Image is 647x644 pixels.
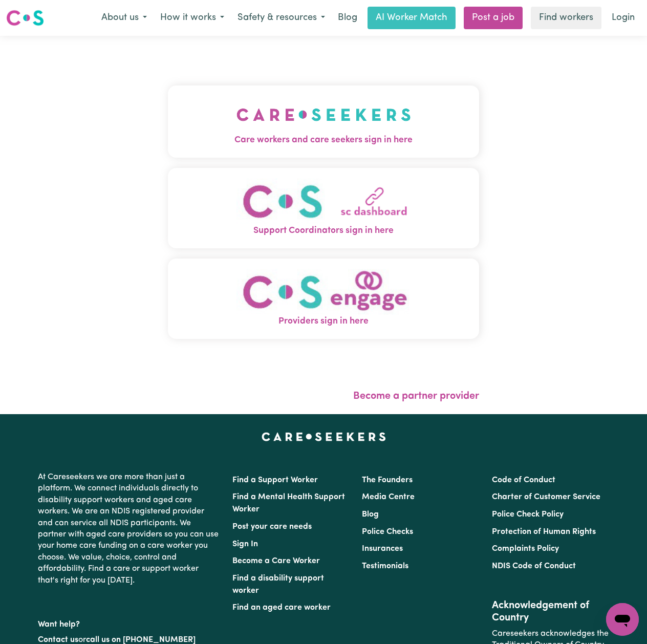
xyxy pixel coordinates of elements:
a: Code of Conduct [492,476,555,484]
p: At Careseekers we are more than just a platform. We connect individuals directly to disability su... [38,467,220,590]
a: Blog [362,510,379,519]
a: Find a Support Worker [232,476,318,484]
a: Protection of Human Rights [492,528,596,536]
span: Support Coordinators sign in here [168,224,479,238]
a: Sign In [232,540,258,548]
a: Become a Care Worker [232,557,320,565]
a: Login [606,7,641,29]
a: Police Checks [362,528,413,536]
a: Contact us [38,636,78,644]
a: Find a disability support worker [232,574,324,595]
button: Safety & resources [231,7,332,29]
span: Care workers and care seekers sign in here [168,134,479,147]
p: Want help? [38,615,220,630]
a: Complaints Policy [492,545,559,553]
a: Testimonials [362,562,408,570]
button: How it works [154,7,231,29]
a: Become a partner provider [353,391,479,401]
img: Careseekers logo [6,9,44,27]
a: call us on [PHONE_NUMBER] [86,636,196,644]
a: Police Check Policy [492,510,564,519]
a: The Founders [362,476,413,484]
a: NDIS Code of Conduct [492,562,576,570]
a: AI Worker Match [368,7,456,29]
a: Post your care needs [232,523,312,531]
a: Find a Mental Health Support Worker [232,493,345,513]
span: Providers sign in here [168,315,479,328]
a: Find workers [531,7,601,29]
button: About us [95,7,154,29]
a: Charter of Customer Service [492,493,600,501]
a: Careseekers home page [262,433,386,441]
button: Providers sign in here [168,259,479,339]
button: Support Coordinators sign in here [168,168,479,248]
a: Blog [332,7,363,29]
a: Careseekers logo [6,6,44,30]
button: Care workers and care seekers sign in here [168,85,479,157]
h2: Acknowledgement of Country [492,599,609,624]
a: Post a job [464,7,523,29]
a: Insurances [362,545,403,553]
a: Find an aged care worker [232,604,331,612]
iframe: Button to launch messaging window [606,603,639,636]
a: Media Centre [362,493,415,501]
